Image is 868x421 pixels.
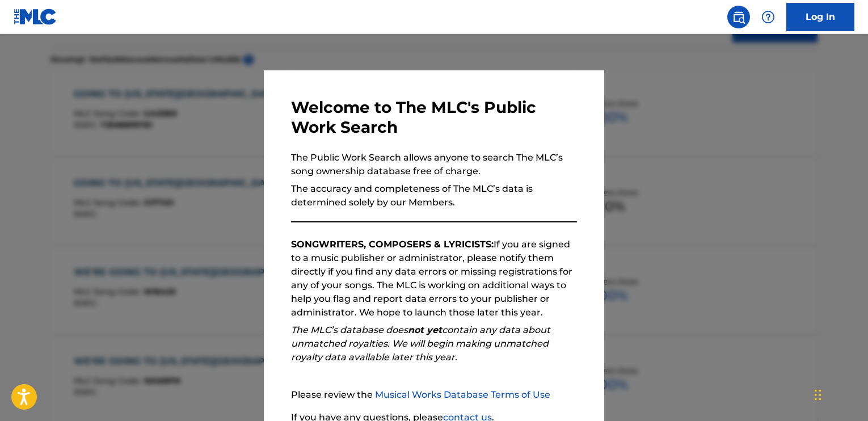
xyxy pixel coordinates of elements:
[291,388,577,402] p: Please review the
[786,3,854,31] a: Log In
[291,239,494,250] strong: SONGWRITERS, COMPOSERS & LYRICISTS:
[408,325,442,335] strong: not yet
[727,6,750,28] a: Public Search
[732,10,745,24] img: search
[291,238,577,319] p: If you are signed to a music publisher or administrator, please notify them directly if you find ...
[291,151,577,178] p: The Public Work Search allows anyone to search The MLC’s song ownership database free of charge.
[375,389,550,400] a: Musical Works Database Terms of Use
[815,378,821,412] div: Drag
[291,325,550,363] em: The MLC’s database does contain any data about unmatched royalties. We will begin making unmatche...
[761,10,775,24] img: help
[291,98,577,137] h3: Welcome to The MLC's Public Work Search
[14,9,57,25] img: MLC Logo
[757,6,779,28] div: Help
[291,182,577,209] p: The accuracy and completeness of The MLC’s data is determined solely by our Members.
[811,367,868,421] iframe: Chat Widget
